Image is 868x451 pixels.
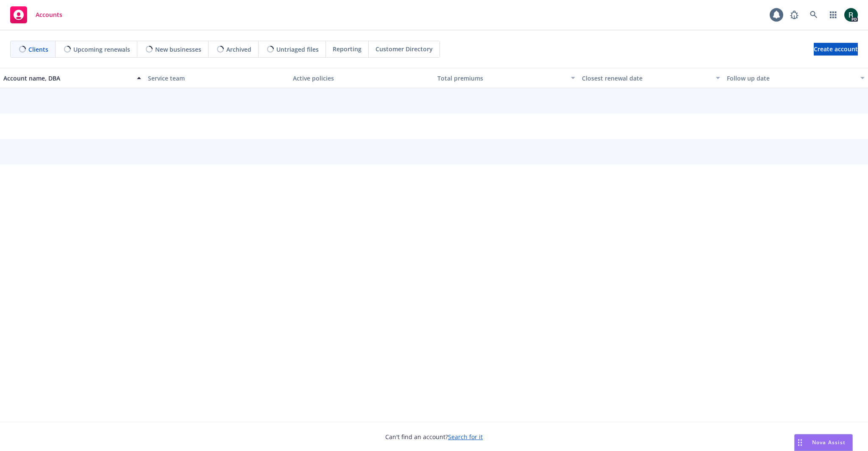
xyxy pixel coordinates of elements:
[434,68,579,88] button: Total premiums
[155,45,201,54] span: New businesses
[812,439,846,446] span: Nova Assist
[727,74,855,83] div: Follow up date
[145,68,289,88] button: Service team
[226,45,251,54] span: Archived
[794,434,853,451] button: Nova Assist
[293,74,431,83] div: Active policies
[3,74,132,83] div: Account name, DBA
[385,432,483,441] span: Can't find an account?
[805,6,822,23] a: Search
[376,45,433,53] span: Customer Directory
[73,45,130,54] span: Upcoming renewals
[786,6,803,23] a: Report a Bug
[36,11,62,18] span: Accounts
[333,45,362,53] span: Reporting
[814,43,858,56] a: Create account
[814,41,858,57] span: Create account
[448,433,483,441] a: Search for it
[7,3,66,27] a: Accounts
[289,68,434,88] button: Active policies
[276,45,319,54] span: Untriaged files
[28,45,48,54] span: Clients
[437,74,566,83] div: Total premiums
[825,6,842,23] a: Switch app
[723,68,868,88] button: Follow up date
[582,74,710,83] div: Closest renewal date
[579,68,723,88] button: Closest renewal date
[844,8,858,22] img: photo
[148,74,286,83] div: Service team
[795,434,805,451] div: Drag to move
